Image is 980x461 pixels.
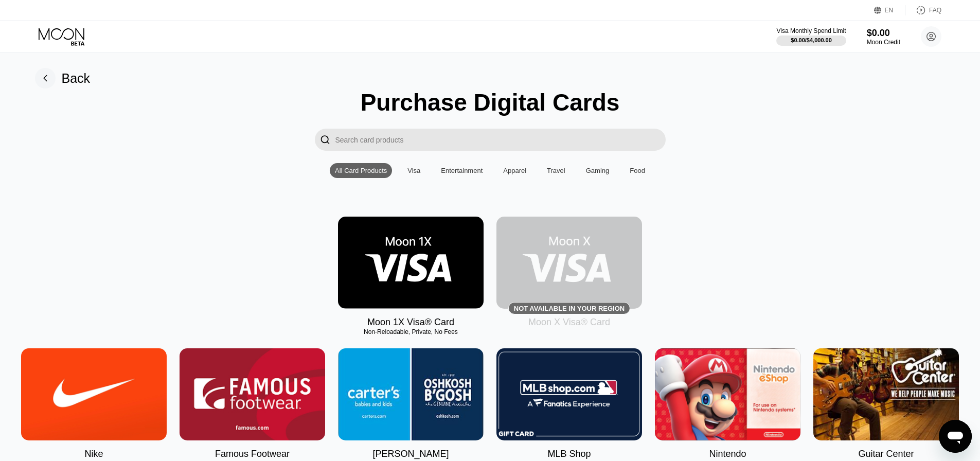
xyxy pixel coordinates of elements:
[874,5,905,15] div: EN
[35,68,91,88] div: Back
[586,167,610,174] div: Gaming
[939,420,972,453] iframe: Button to launch messaging window
[367,317,454,328] div: Moon 1X Visa® Card
[320,134,330,146] div: 
[496,217,642,309] div: Not available in your region
[709,449,746,459] div: Nintendo
[330,163,392,178] div: All Card Products
[514,305,625,312] div: Not available in your region
[776,27,846,46] div: Visa Monthly Spend Limit$0.00/$4,000.00
[498,163,531,178] div: Apparel
[338,328,484,335] div: Non-Reloadable, Private, No Fees
[84,449,103,459] div: Nike
[630,167,645,174] div: Food
[547,449,591,459] div: MLB Shop
[215,449,290,459] div: Famous Footwear
[929,7,941,14] div: FAQ
[791,37,832,43] div: $0.00 / $4,000.00
[361,88,620,116] div: Purchase Digital Cards
[436,163,488,178] div: Entertainment
[335,167,387,174] div: All Card Products
[372,449,449,459] div: [PERSON_NAME]
[867,28,900,46] div: $0.00Moon Credit
[867,39,900,46] div: Moon Credit
[581,163,615,178] div: Gaming
[542,163,571,178] div: Travel
[625,163,650,178] div: Food
[441,167,483,174] div: Entertainment
[885,7,894,14] div: EN
[315,129,335,151] div: 
[547,167,565,174] div: Travel
[867,28,900,39] div: $0.00
[503,167,526,174] div: Apparel
[528,317,610,328] div: Moon X Visa® Card
[858,449,914,459] div: Guitar Center
[335,129,666,151] input: Search card products
[407,167,420,174] div: Visa
[776,27,846,34] div: Visa Monthly Spend Limit
[905,5,941,15] div: FAQ
[62,71,91,86] div: Back
[402,163,425,178] div: Visa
